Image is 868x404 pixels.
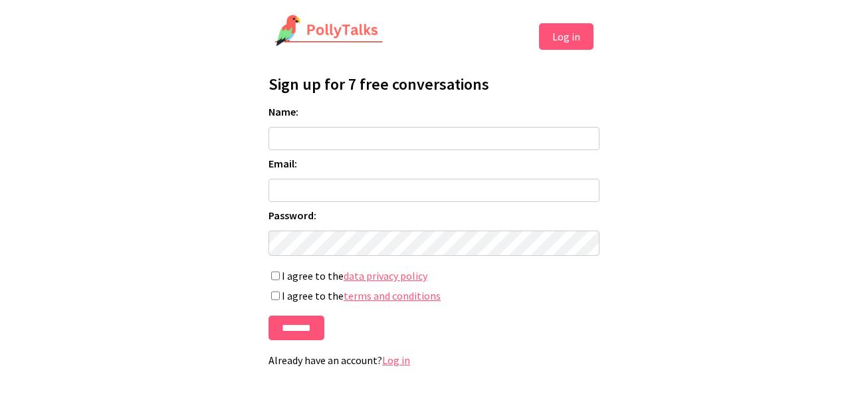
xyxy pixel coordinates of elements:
[269,353,599,367] p: Already have an account?
[344,289,441,302] a: terms and conditions
[269,209,599,222] label: Password:
[269,74,599,94] h1: Sign up for 7 free conversations
[271,271,280,280] input: I agree to thedata privacy policy
[269,289,599,302] label: I agree to the
[539,23,594,50] button: Log in
[269,269,599,282] label: I agree to the
[344,269,427,282] a: data privacy policy
[274,15,383,48] img: PollyTalks Logo
[271,291,280,300] input: I agree to theterms and conditions
[269,157,599,170] label: Email:
[269,105,599,118] label: Name:
[382,353,410,367] a: Log in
